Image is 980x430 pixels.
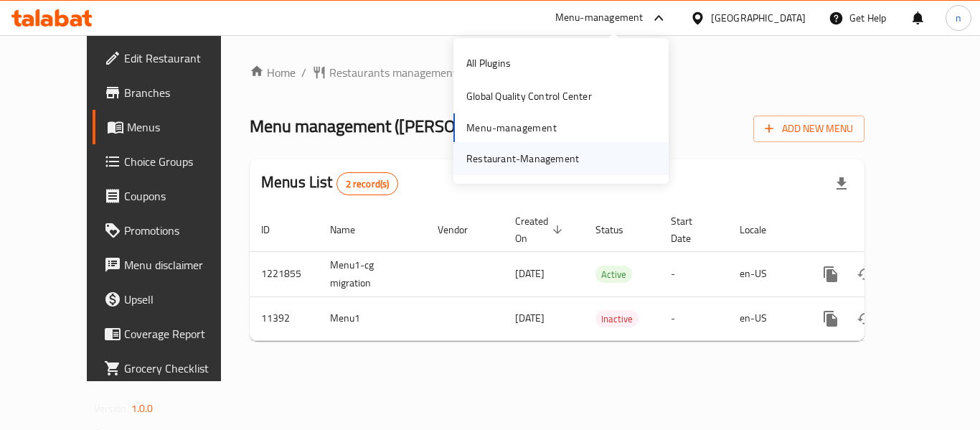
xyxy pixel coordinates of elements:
[824,167,859,201] div: Export file
[312,64,457,81] a: Restaurants management
[131,399,154,418] span: 1.0.0
[595,310,639,327] div: Inactive
[124,291,239,308] span: Upsell
[711,10,806,26] div: [GEOGRAPHIC_DATA]
[337,177,398,191] span: 2 record(s)
[659,296,728,340] td: -
[595,266,632,283] div: Active
[848,302,882,336] button: Change Status
[250,64,296,81] a: Home
[250,296,319,340] td: 11392
[329,64,457,81] span: Restaurants management
[124,256,239,274] span: Menu disclaimer
[124,222,239,239] span: Promotions
[301,64,306,81] li: /
[466,88,592,104] div: Global Quality Control Center
[555,9,644,27] div: Menu-management
[93,144,250,179] a: Choice Groups
[93,351,250,385] a: Grocery Checklist
[93,317,250,351] a: Coverage Report
[261,172,398,195] h2: Menus List
[124,325,239,342] span: Coverage Report
[330,221,374,238] span: Name
[94,399,129,418] span: Version:
[124,153,239,170] span: Choice Groups
[802,208,963,252] th: Actions
[319,296,426,340] td: Menu1
[515,309,545,327] span: [DATE]
[595,221,642,238] span: Status
[93,213,250,248] a: Promotions
[93,75,250,110] a: Branches
[124,84,239,101] span: Branches
[93,110,250,144] a: Menus
[250,251,319,296] td: 1221855
[261,221,288,238] span: ID
[336,172,399,195] div: Total records count
[515,264,545,283] span: [DATE]
[848,257,882,291] button: Change Status
[93,179,250,213] a: Coupons
[728,251,802,296] td: en-US
[93,41,250,75] a: Edit Restaurant
[124,360,239,377] span: Grocery Checklist
[124,187,239,205] span: Coupons
[595,266,632,283] span: Active
[127,118,239,136] span: Menus
[93,282,250,317] a: Upsell
[124,50,239,67] span: Edit Restaurant
[814,302,848,336] button: more
[659,251,728,296] td: -
[250,208,963,341] table: enhanced table
[466,55,511,71] div: All Plugins
[515,212,567,247] span: Created On
[753,116,864,142] button: Add New Menu
[319,251,426,296] td: Menu1-cg migration
[956,10,961,26] span: n
[595,311,639,327] span: Inactive
[466,151,579,167] div: Restaurant-Management
[671,212,711,247] span: Start Date
[93,248,250,282] a: Menu disclaimer
[728,296,802,340] td: en-US
[250,110,533,142] span: Menu management ( [PERSON_NAME] )
[740,221,785,238] span: Locale
[814,257,848,291] button: more
[765,120,853,138] span: Add New Menu
[438,221,486,238] span: Vendor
